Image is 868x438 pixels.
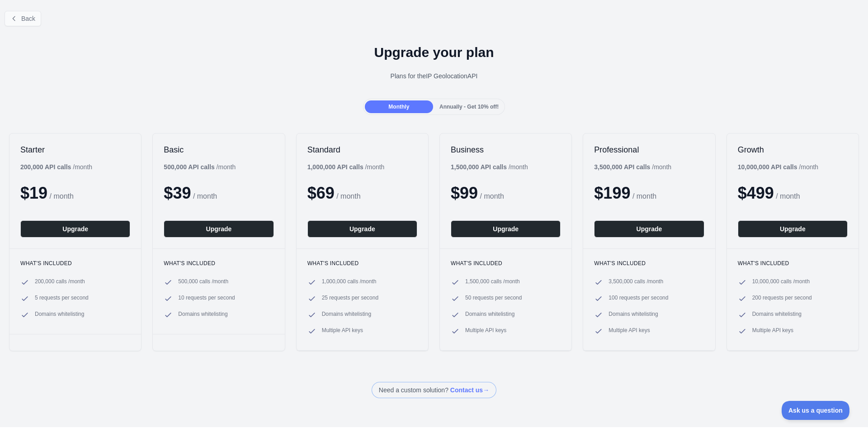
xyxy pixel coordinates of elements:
[451,184,478,202] span: $ 99
[451,144,561,155] h2: Business
[307,162,385,171] div: / month
[451,163,507,171] b: 1,500,000 API calls
[594,163,650,171] b: 3,500,000 API calls
[594,184,630,202] span: $ 199
[594,162,671,171] div: / month
[594,144,704,155] h2: Professional
[451,162,528,171] div: / month
[307,144,417,155] h2: Standard
[782,401,850,420] iframe: Toggle Customer Support
[307,163,363,171] b: 1,000,000 API calls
